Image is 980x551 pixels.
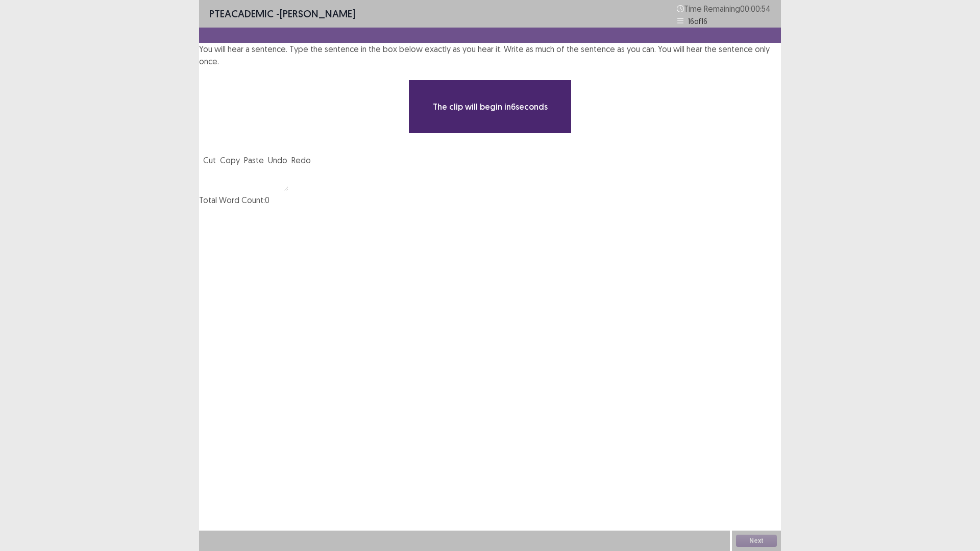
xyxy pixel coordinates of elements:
[433,101,548,113] p: The clip will begin in 6 seconds
[684,3,771,15] p: Time Remaining 00 : 00 : 54
[209,6,355,21] p: - [PERSON_NAME]
[688,16,707,27] p: 16 of 16
[216,154,240,166] button: Copy
[199,43,781,67] p: You will hear a sentence. Type the sentence in the box below exactly as you hear it. Write as muc...
[199,154,216,166] button: Cut
[287,154,311,166] button: Redo
[264,154,287,166] button: Undo
[209,7,274,20] span: PTE academic
[240,154,264,166] button: Paste
[199,194,781,206] p: Total Word Count: 0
